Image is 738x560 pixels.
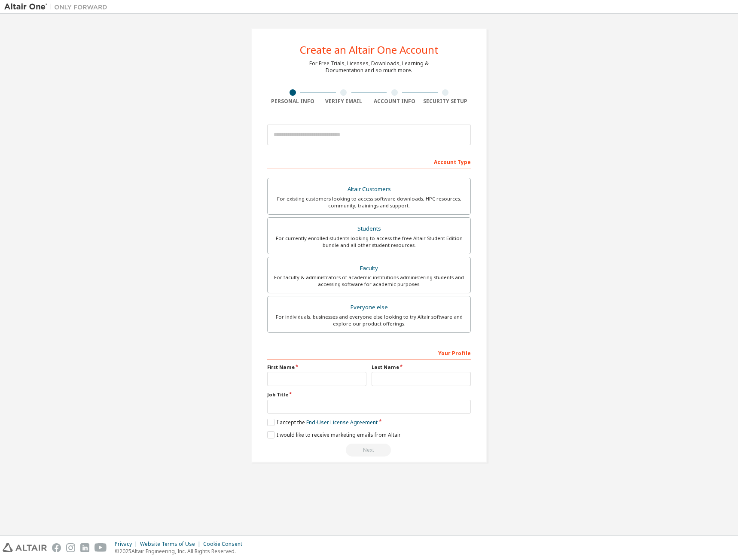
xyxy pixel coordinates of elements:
img: youtube.svg [95,543,107,552]
img: altair_logo.svg [3,543,47,552]
div: Security Setup [420,98,471,105]
div: Personal Info [267,98,318,105]
div: For Free Trials, Licenses, Downloads, Learning & Documentation and so much more. [309,60,429,74]
div: For faculty & administrators of academic institutions administering students and accessing softwa... [273,274,465,288]
div: For individuals, businesses and everyone else looking to try Altair software and explore our prod... [273,313,465,327]
div: For currently enrolled students looking to access the free Altair Student Edition bundle and all ... [273,235,465,249]
a: End-User License Agreement [306,419,378,426]
label: First Name [267,364,366,371]
p: © 2025 Altair Engineering, Inc. All Rights Reserved. [115,548,247,555]
div: For existing customers looking to access software downloads, HPC resources, community, trainings ... [273,195,465,209]
img: instagram.svg [66,543,75,552]
div: Students [273,223,465,235]
div: Read and acccept EULA to continue [267,444,471,457]
label: Job Title [267,391,471,398]
div: Privacy [115,541,140,548]
div: Create an Altair One Account [300,45,439,55]
div: Account Info [369,98,420,105]
label: I would like to receive marketing emails from Altair [267,431,401,438]
div: Everyone else [273,301,465,313]
div: Account Type [267,155,471,168]
div: Faculty [273,262,465,274]
img: facebook.svg [52,543,61,552]
div: Website Terms of Use [140,541,203,548]
div: Altair Customers [273,183,465,195]
img: Altair One [4,3,112,11]
label: Last Name [372,364,471,371]
div: Your Profile [267,346,471,359]
div: Verify Email [318,98,369,105]
label: I accept the [267,419,378,426]
div: Cookie Consent [203,541,247,548]
img: linkedin.svg [80,543,89,552]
